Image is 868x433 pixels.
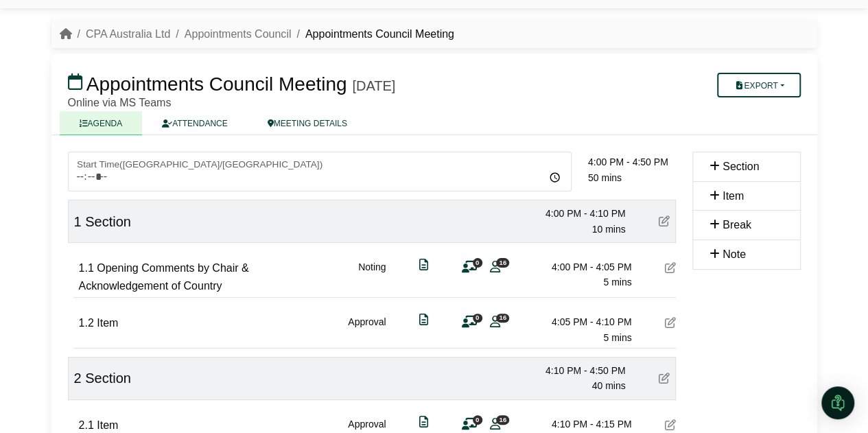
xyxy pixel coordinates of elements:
div: 4:10 PM - 4:50 PM [530,363,626,378]
span: Opening Comments by Chair & Acknowledgement of Country [79,262,249,292]
span: 40 mins [591,380,625,391]
li: Appointments Council Meeting [291,25,454,43]
span: Break [723,219,751,231]
span: Section [723,161,759,172]
span: Item [97,317,118,329]
div: Noting [358,259,386,294]
nav: breadcrumb [60,25,454,43]
span: 2.1 [79,419,94,431]
a: MEETING DETAILS [248,111,367,135]
div: 4:05 PM - 4:10 PM [536,314,632,329]
a: ATTENDANCE [142,111,247,135]
span: Online via MS Teams [68,97,172,108]
span: Section [85,214,131,229]
span: 16 [496,314,509,323]
a: CPA Australia Ltd [86,28,170,40]
span: Appointments Council Meeting [86,73,347,95]
span: Item [97,419,118,431]
span: 2 [74,371,82,386]
a: AGENDA [60,111,143,135]
span: Item [723,190,744,202]
span: Note [723,248,746,260]
span: 16 [496,415,509,424]
span: 1.2 [79,317,94,329]
span: 0 [473,314,482,323]
div: 4:10 PM - 4:15 PM [536,417,632,432]
div: Open Intercom Messenger [821,386,854,419]
span: 50 mins [588,172,622,183]
div: 4:00 PM - 4:50 PM [588,154,684,169]
span: 1 [74,214,82,229]
div: 4:00 PM - 4:10 PM [530,206,626,221]
div: Approval [348,314,386,345]
span: 5 mins [603,332,631,343]
button: Export [717,73,800,97]
span: Section [85,371,131,386]
span: 10 mins [591,224,625,235]
div: [DATE] [352,78,395,94]
a: Appointments Council [185,28,292,40]
div: 4:00 PM - 4:05 PM [536,259,632,274]
span: 0 [473,415,482,424]
span: 0 [473,258,482,267]
span: 5 mins [603,277,631,288]
span: 1.1 [79,262,94,274]
span: 16 [496,258,509,267]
